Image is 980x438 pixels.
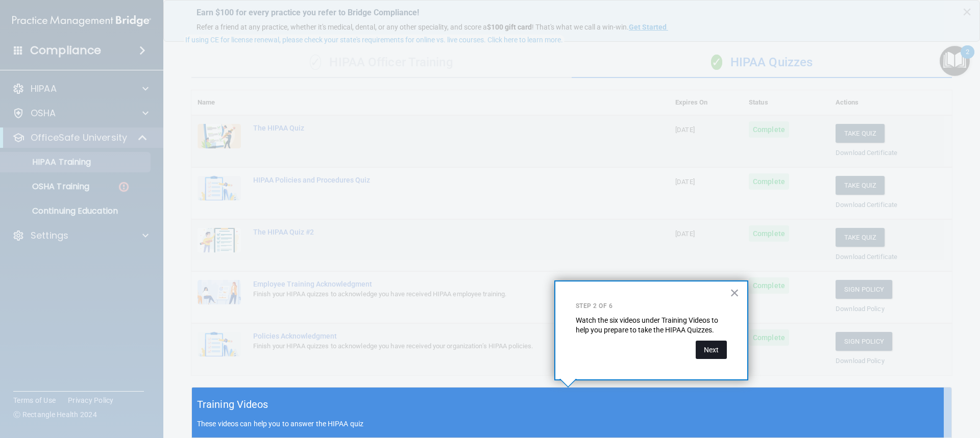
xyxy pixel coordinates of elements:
[197,396,268,414] h5: Training Videos
[197,420,946,428] p: These videos can help you to answer the HIPAA quiz
[576,316,727,336] p: Watch the six videos under Training Videos to help you prepare to take the HIPAA Quizzes.
[730,285,740,301] button: Close
[576,302,727,311] p: Step 2 of 6
[696,341,727,359] button: Next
